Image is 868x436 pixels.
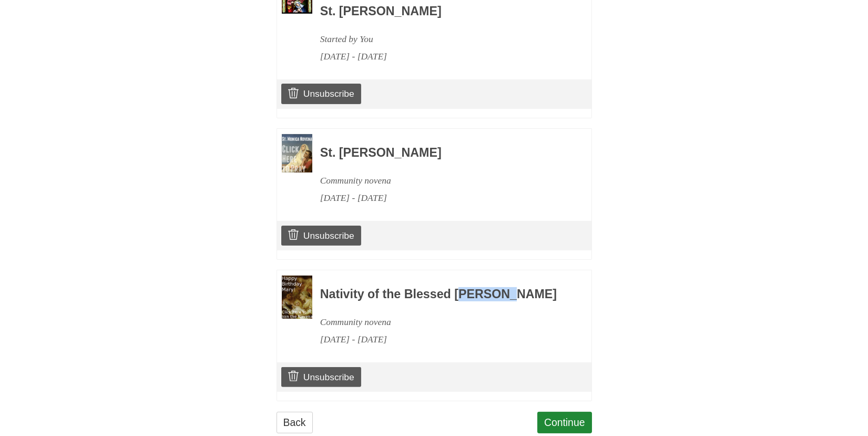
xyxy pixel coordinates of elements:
a: Unsubscribe [281,226,361,246]
div: [DATE] - [DATE] [320,331,563,348]
img: Novena image [282,276,312,319]
h3: St. [PERSON_NAME] [320,146,563,160]
div: Community novena [320,172,563,189]
h3: Nativity of the Blessed [PERSON_NAME] [320,288,563,301]
div: Started by You [320,31,563,48]
a: Back [277,412,313,433]
div: [DATE] - [DATE] [320,48,563,65]
h3: St. [PERSON_NAME] [320,5,563,18]
a: Unsubscribe [281,84,361,104]
div: [DATE] - [DATE] [320,189,563,207]
div: Community novena [320,313,563,331]
a: Continue [537,412,592,433]
img: Novena image [282,134,312,173]
a: Unsubscribe [281,367,361,387]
